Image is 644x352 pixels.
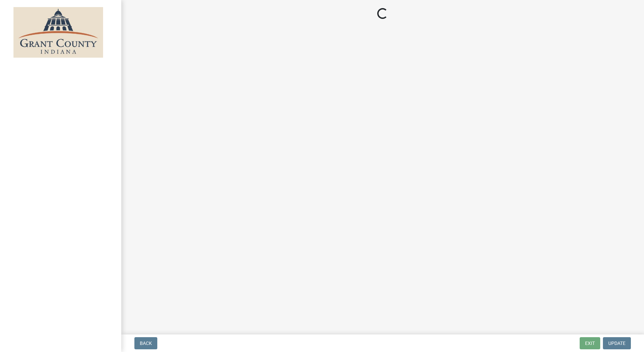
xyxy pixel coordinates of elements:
button: Back [134,337,157,349]
img: Grant County, Indiana [13,7,103,58]
span: Update [608,341,625,346]
span: Back [140,341,152,346]
button: Exit [580,337,600,349]
button: Update [603,337,631,349]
